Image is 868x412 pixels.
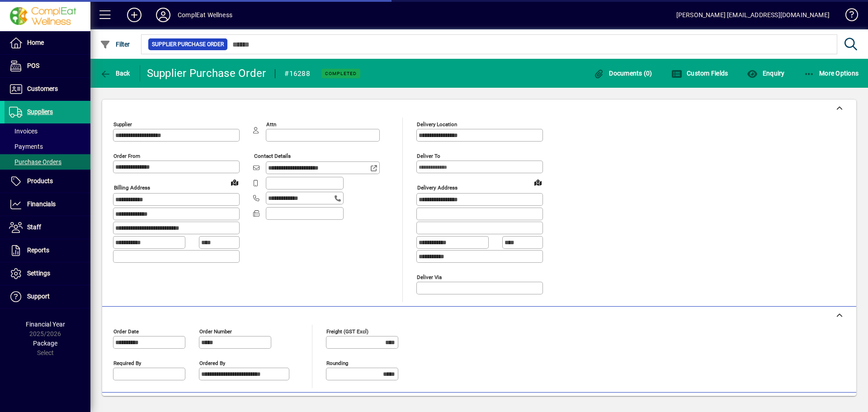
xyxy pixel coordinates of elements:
a: Payments [5,139,90,154]
mat-label: Order number [199,328,232,334]
span: Enquiry [747,70,784,77]
app-page-header-button: Back [90,65,140,81]
mat-label: Freight (GST excl) [326,328,368,334]
a: Financials [5,193,90,216]
button: Enquiry [745,65,787,81]
a: Knowledge Base [839,2,857,31]
span: More Options [804,70,859,77]
span: Custom Fields [671,70,728,77]
a: Reports [5,239,90,262]
mat-label: Order date [113,328,139,334]
button: Profile [149,7,178,23]
mat-label: Rounding [326,360,348,366]
a: Products [5,170,90,193]
span: Staff [27,223,41,231]
span: Home [27,39,44,46]
div: Supplier Purchase Order [147,66,266,81]
mat-label: Attn [266,121,276,128]
span: Purchase Orders [9,158,61,166]
button: Back [98,65,132,81]
span: Filter [100,41,130,48]
a: Invoices [5,123,90,139]
span: Documents (0) [594,70,652,77]
mat-label: Order from [113,153,140,159]
span: Financial Year [26,321,65,328]
span: Supplier Purchase Order [152,40,224,49]
span: Financials [27,200,56,208]
div: ComplEat Wellness [178,8,232,22]
span: Reports [27,246,49,254]
span: Products [27,177,53,185]
mat-label: Delivery Location [417,121,457,128]
a: Staff [5,216,90,239]
button: Documents (0) [591,65,655,81]
a: View on map [531,175,545,189]
a: Home [5,32,90,54]
span: Back [100,70,130,77]
a: Customers [5,78,90,100]
span: Completed [325,71,357,76]
button: Add [120,7,149,23]
span: POS [27,62,39,69]
a: Settings [5,262,90,285]
a: Support [5,285,90,308]
button: Filter [98,36,132,52]
span: Suppliers [27,108,53,115]
div: #16288 [284,66,310,81]
span: Invoices [9,128,38,135]
span: Package [33,340,57,347]
a: Purchase Orders [5,154,90,170]
div: [PERSON_NAME] [EMAIL_ADDRESS][DOMAIN_NAME] [676,8,830,22]
span: Settings [27,270,50,277]
mat-label: Deliver via [417,274,442,280]
button: More Options [802,65,861,81]
span: Customers [27,85,58,92]
a: POS [5,55,90,77]
button: Custom Fields [669,65,731,81]
mat-label: Required by [113,360,141,366]
mat-label: Supplier [113,121,132,128]
a: View on map [227,175,242,189]
span: Support [27,293,50,300]
mat-label: Ordered by [199,360,225,366]
mat-label: Deliver To [417,153,440,159]
span: Payments [9,143,43,150]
